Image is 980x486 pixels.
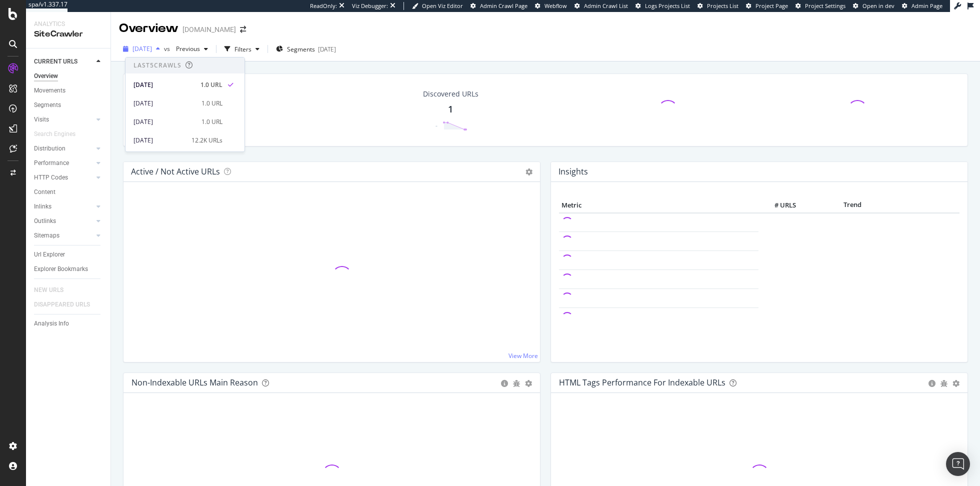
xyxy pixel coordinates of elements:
[133,80,194,89] div: [DATE]
[448,103,453,116] div: 1
[635,2,690,10] a: Logs Projects List
[34,285,73,295] a: NEW URLS
[746,2,788,10] a: Project Page
[182,24,236,34] div: [DOMAIN_NAME]
[34,230,93,241] a: Sitemaps
[34,85,65,96] div: Movements
[501,380,508,387] div: circle-info
[758,198,798,213] th: # URLS
[559,198,758,213] th: Metric
[34,158,93,168] a: Performance
[422,2,463,9] span: Open Viz Editor
[34,100,103,110] a: Segments
[318,45,336,53] div: [DATE]
[191,136,222,145] div: 12.2K URLs
[34,249,103,260] a: Url Explorer
[34,71,58,81] div: Overview
[853,2,894,10] a: Open in dev
[544,2,567,9] span: Webflow
[525,380,532,387] div: gear
[34,172,93,183] a: HTTP Codes
[201,99,222,108] div: 1.0 URL
[525,168,532,175] i: Options
[34,285,63,295] div: NEW URLS
[201,117,222,126] div: 1.0 URL
[220,41,263,57] button: Filters
[412,2,463,10] a: Open Viz Editor
[119,41,164,57] button: [DATE]
[940,380,947,387] div: bug
[34,85,103,96] a: Movements
[34,299,100,310] a: DISAPPEARED URLS
[34,249,65,260] div: Url Explorer
[34,299,90,310] div: DISAPPEARED URLS
[34,172,68,183] div: HTTP Codes
[234,45,251,53] div: Filters
[34,28,102,40] div: SiteCrawler
[584,2,628,9] span: Admin Crawl List
[34,129,75,139] div: Search Engines
[352,2,388,10] div: Viz Debugger:
[34,201,51,212] div: Inlinks
[697,2,738,10] a: Projects List
[34,187,103,197] a: Content
[172,41,212,57] button: Previous
[946,452,970,476] div: Open Intercom Messenger
[535,2,567,10] a: Webflow
[133,99,195,108] div: [DATE]
[862,2,894,9] span: Open in dev
[119,20,178,37] div: Overview
[131,377,258,387] div: Non-Indexable URLs Main Reason
[287,45,315,53] span: Segments
[423,89,478,99] div: Discovered URLs
[952,380,959,387] div: gear
[272,41,340,57] button: Segments[DATE]
[34,187,55,197] div: Content
[805,2,845,9] span: Project Settings
[470,2,527,10] a: Admin Crawl Page
[34,143,93,154] a: Distribution
[200,80,222,89] div: 1.0 URL
[34,71,103,81] a: Overview
[508,351,538,360] a: View More
[133,117,195,126] div: [DATE]
[574,2,628,10] a: Admin Crawl List
[34,56,77,67] div: CURRENT URLS
[645,2,690,9] span: Logs Projects List
[133,136,185,145] div: [DATE]
[34,114,49,125] div: Visits
[34,114,93,125] a: Visits
[34,216,56,226] div: Outlinks
[911,2,942,9] span: Admin Page
[34,56,93,67] a: CURRENT URLS
[480,2,527,9] span: Admin Crawl Page
[240,26,246,33] div: arrow-right-arrow-left
[798,198,907,213] th: Trend
[558,165,588,178] h4: Insights
[131,165,220,178] h4: Active / Not Active URLs
[34,158,69,168] div: Performance
[513,380,520,387] div: bug
[34,230,59,241] div: Sitemaps
[34,216,93,226] a: Outlinks
[902,2,942,10] a: Admin Page
[172,44,200,53] span: Previous
[928,380,935,387] div: circle-info
[34,201,93,212] a: Inlinks
[755,2,788,9] span: Project Page
[310,2,337,10] div: ReadOnly:
[34,129,85,139] a: Search Engines
[34,143,65,154] div: Distribution
[34,318,69,329] div: Analysis Info
[34,264,103,274] a: Explorer Bookmarks
[34,100,61,110] div: Segments
[133,61,181,69] div: Last 5 Crawls
[164,44,172,53] span: vs
[34,318,103,329] a: Analysis Info
[795,2,845,10] a: Project Settings
[34,264,88,274] div: Explorer Bookmarks
[559,377,725,387] div: HTML Tags Performance for Indexable URLs
[435,121,437,130] div: -
[34,20,102,28] div: Analytics
[707,2,738,9] span: Projects List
